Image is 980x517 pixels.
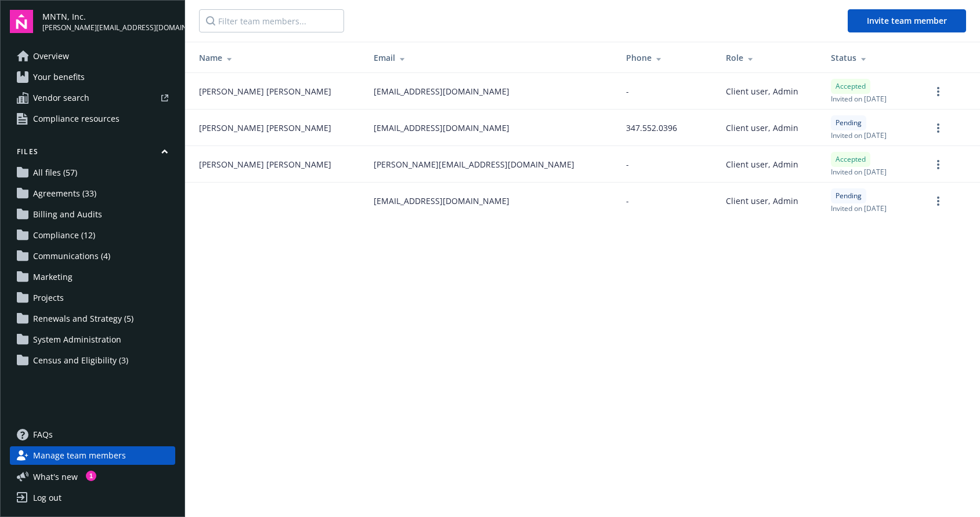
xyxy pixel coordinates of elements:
[836,191,862,201] span: Pending
[726,85,798,97] span: Client user, Admin
[33,268,73,286] span: Marketing
[86,471,96,481] div: 1
[626,122,677,134] span: 347.552.0396
[33,425,53,444] span: FAQs
[33,68,85,86] span: Your benefits
[10,163,175,182] a: All files (57)
[10,110,175,128] a: Compliance resources
[626,195,629,207] span: -
[374,122,509,134] span: [EMAIL_ADDRESS][DOMAIN_NAME]
[33,247,110,265] span: Communications (4)
[199,122,331,134] span: [PERSON_NAME] [PERSON_NAME]
[199,9,344,32] input: Filter team members...
[10,68,175,86] a: Your benefits
[33,89,89,107] span: Vendor search
[10,425,175,444] a: FAQs
[33,330,121,349] span: System Administration
[33,351,128,370] span: Census and Eligibility (3)
[42,10,175,33] button: MNTN, Inc.[PERSON_NAME][EMAIL_ADDRESS][DOMAIN_NAME]
[10,10,33,33] img: navigator-logo.svg
[374,85,509,97] span: [EMAIL_ADDRESS][DOMAIN_NAME]
[726,52,812,64] div: Role
[848,9,966,32] button: Invite team member
[836,118,862,128] span: Pending
[33,226,95,245] span: Compliance (12)
[867,15,947,26] span: Invite team member
[33,184,96,203] span: Agreements (33)
[626,158,629,170] span: -
[931,121,945,135] a: more
[374,195,509,207] span: [EMAIL_ADDRESS][DOMAIN_NAME]
[831,52,913,64] div: Status
[10,268,175,286] a: Marketing
[10,330,175,349] a: System Administration
[726,195,798,207] span: Client user, Admin
[831,203,887,213] span: Invited on [DATE]
[33,471,78,483] span: What ' s new
[10,226,175,245] a: Compliance (12)
[10,47,175,65] a: Overview
[10,205,175,224] a: Billing and Audits
[10,247,175,265] a: Communications (4)
[33,489,62,507] div: Log out
[626,52,708,64] div: Phone
[931,194,945,208] a: more
[10,89,175,107] a: Vendor search
[10,289,175,307] a: Projects
[726,122,798,134] span: Client user, Admin
[831,94,887,104] span: Invited on [DATE]
[199,158,331,170] span: [PERSON_NAME] [PERSON_NAME]
[931,85,945,99] a: more
[199,52,355,64] div: Name
[33,110,120,128] span: Compliance resources
[33,47,69,65] span: Overview
[10,310,175,328] a: Renewals and Strategy (5)
[33,289,64,307] span: Projects
[33,163,77,182] span: All files (57)
[199,85,331,97] span: [PERSON_NAME] [PERSON_NAME]
[10,147,175,161] button: Files
[836,81,866,92] span: Accepted
[374,52,607,64] div: Email
[374,158,574,170] span: [PERSON_NAME][EMAIL_ADDRESS][DOMAIN_NAME]
[33,310,133,328] span: Renewals and Strategy (5)
[931,158,945,172] a: more
[10,351,175,370] a: Census and Eligibility (3)
[10,184,175,203] a: Agreements (33)
[836,154,866,165] span: Accepted
[10,446,175,465] a: Manage team members
[726,158,798,170] span: Client user, Admin
[831,130,887,140] span: Invited on [DATE]
[42,23,175,33] span: [PERSON_NAME][EMAIL_ADDRESS][DOMAIN_NAME]
[33,205,102,224] span: Billing and Audits
[831,167,887,177] span: Invited on [DATE]
[42,10,175,23] span: MNTN, Inc.
[10,471,96,483] button: What's new1
[33,446,126,465] span: Manage team members
[626,85,629,97] span: -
